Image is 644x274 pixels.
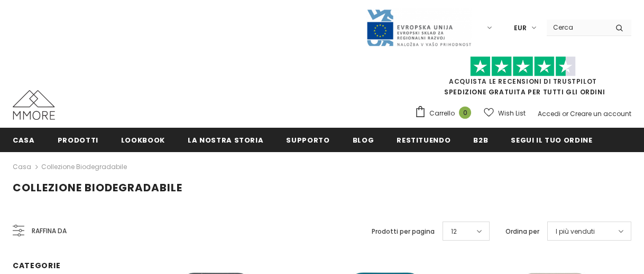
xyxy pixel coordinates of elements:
[459,107,471,119] span: 0
[13,128,35,152] a: Casa
[547,20,608,35] input: Search Site
[498,108,526,119] span: Wish List
[188,128,263,152] a: La nostra storia
[562,109,568,118] span: or
[473,135,488,145] span: B2B
[397,128,450,152] a: Restituendo
[41,162,127,171] a: Collezione biodegradabile
[366,23,472,32] a: Javni Razpis
[429,108,455,119] span: Carrello
[451,226,457,237] span: 12
[32,225,67,237] span: Raffina da
[121,135,165,145] span: Lookbook
[397,135,450,145] span: Restituendo
[484,104,526,122] a: Wish List
[366,8,472,47] img: Javni Razpis
[353,128,374,152] a: Blog
[514,23,527,33] span: EUR
[13,260,60,271] span: Categorie
[121,128,165,152] a: Lookbook
[415,105,476,121] a: Carrello 0
[286,128,329,152] a: supporto
[415,61,631,96] span: SPEDIZIONE GRATUITA PER TUTTI GLI ORDINI
[13,180,182,195] span: Collezione biodegradabile
[470,56,576,77] img: Fidati di Pilot Stars
[13,161,31,173] a: Casa
[372,226,435,237] label: Prodotti per pagina
[511,128,592,152] a: Segui il tuo ordine
[505,226,539,237] label: Ordina per
[58,128,98,152] a: Prodotti
[556,226,595,237] span: I più venduti
[353,135,374,145] span: Blog
[473,128,488,152] a: B2B
[538,109,560,118] a: Accedi
[188,135,263,145] span: La nostra storia
[13,90,55,120] img: Casi MMORE
[449,77,597,86] a: Acquista le recensioni di TrustPilot
[286,135,329,145] span: supporto
[13,135,35,145] span: Casa
[58,135,98,145] span: Prodotti
[570,109,631,118] a: Creare un account
[511,135,592,145] span: Segui il tuo ordine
